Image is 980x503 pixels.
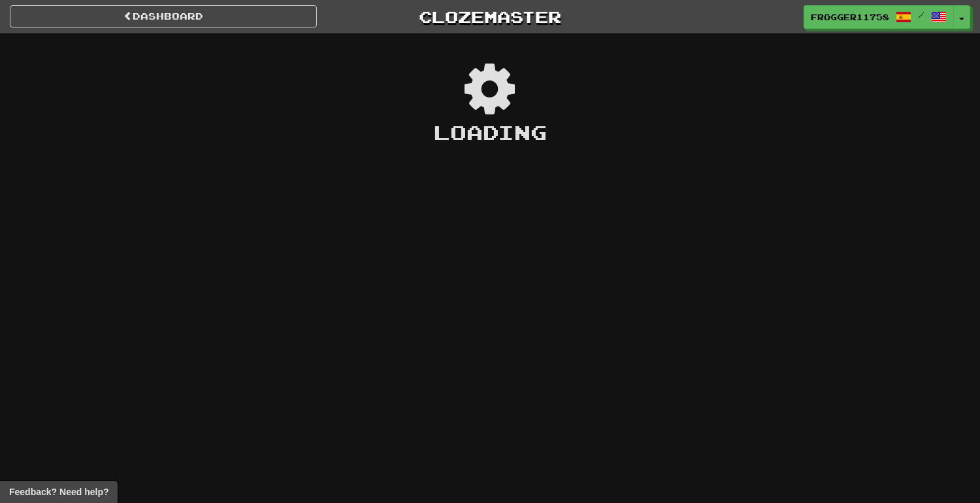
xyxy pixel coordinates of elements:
[811,11,889,23] span: frogger11758
[804,5,954,29] a: frogger11758 /
[9,485,108,498] span: Open feedback widget
[918,10,924,20] span: /
[10,5,317,27] a: Dashboard
[336,5,644,28] a: Clozemaster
